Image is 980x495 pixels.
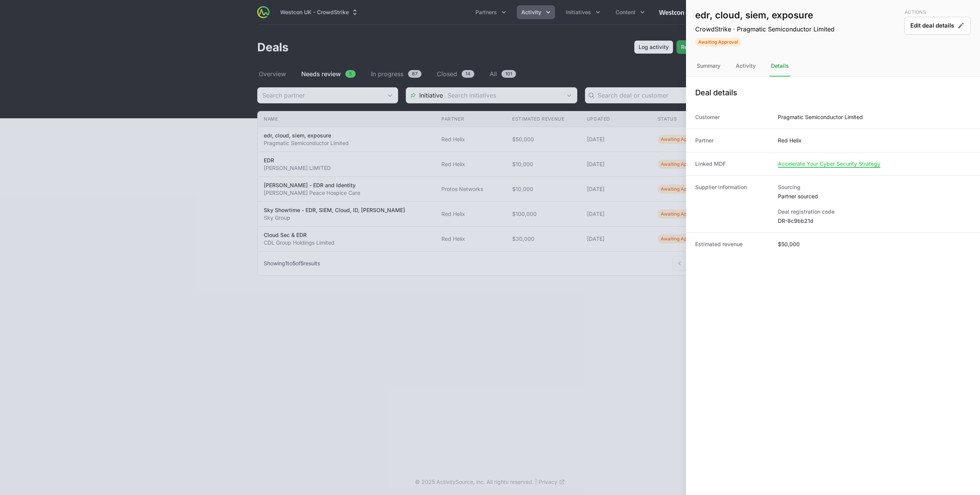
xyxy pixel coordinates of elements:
dd: Pragmatic Semiconductor Limited [778,113,863,121]
nav: Tabs [686,56,980,77]
div: Summary [695,56,722,77]
dd: Partner sourced [778,193,971,200]
dt: Customer [695,113,769,121]
dt: Deal registration code [778,208,971,216]
div: Details [769,56,791,77]
p: CrowdStrike · Pragmatic Semiconductor Limited [695,25,835,34]
dt: Estimated revenue [695,240,769,248]
dd: DR-8c9bb21d [778,217,971,225]
dd: $50,000 [778,240,800,248]
h1: edr, cloud, siem, exposure [695,9,835,21]
a: Accelerate Your Cyber Security Strategy [778,160,880,167]
dt: Supplier information [695,183,769,225]
dt: Linked MDF [695,160,769,168]
div: Activity [734,56,757,77]
p: Actions [905,9,971,15]
button: Edit deal details [904,17,971,35]
div: Deal actions [904,9,971,47]
dd: Red Helix [778,137,802,144]
dt: Sourcing [778,183,971,191]
h1: Deal details [695,87,737,98]
dt: Partner [695,137,769,144]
